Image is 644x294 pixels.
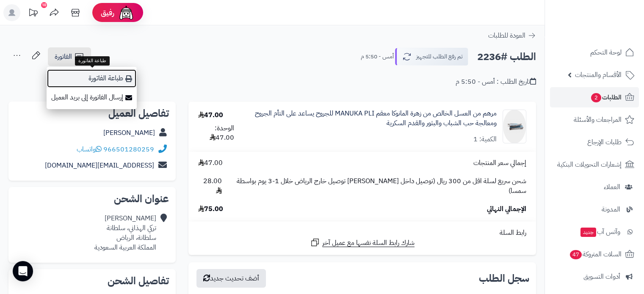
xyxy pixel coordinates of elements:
[550,267,639,287] a: أدوات التسويق
[456,77,536,87] div: تاريخ الطلب : أمس - 5:50 م
[557,159,622,170] span: إشعارات التحويلات البنكية
[15,108,169,118] h2: تفاصيل العميل
[550,132,639,152] a: طلبات الإرجاع
[198,176,222,196] span: 28.00
[45,160,154,170] a: [EMAIL_ADDRESS][DOMAIN_NAME]
[580,226,620,238] span: وآتس آب
[574,114,622,126] span: المراجعات والأسئلة
[198,124,234,143] div: الوحدة: 47.00
[479,273,529,283] h3: سجل الطلب
[75,56,110,66] div: طباعة الفاتورة
[575,69,622,81] span: الأقسام والمنتجات
[41,2,47,8] div: 10
[47,69,137,88] a: طباعة الفاتورة
[55,52,72,62] span: الفاتورة
[550,199,639,220] a: المدونة
[477,48,536,66] h2: الطلب #2236
[198,204,223,214] span: 75.00
[361,52,394,61] small: أمس - 5:50 م
[94,214,156,252] div: [PERSON_NAME] تركي الهذاني، سلطانة سلطانة، الرياض المملكة العربية السعودية
[583,271,620,283] span: أدوات التسويق
[48,47,91,66] a: الفاتورة
[488,30,525,41] span: العودة للطلبات
[550,42,639,63] a: لوحة التحكم
[580,228,596,237] span: جديد
[118,4,135,21] img: ai-face.png
[230,176,526,196] span: شحن سريع لسلة اقل من 300 ريال (توصيل داخل [PERSON_NAME] توصيل خارج الرياض خلال 1-3 يوم بواسطة سمسا)
[101,8,114,18] span: رفيق
[77,144,102,154] a: واتساب
[198,110,223,120] div: 47.00
[604,181,620,193] span: العملاء
[322,238,415,248] span: شارك رابط السلة نفسها مع عميل آخر
[550,154,639,175] a: إشعارات التحويلات البنكية
[310,237,415,248] a: شارك رابط السلة نفسها مع عميل آخر
[550,177,639,197] a: العملاء
[473,158,526,168] span: إجمالي سعر المنتجات
[15,194,169,204] h2: عنوان الشحن
[22,4,44,23] a: تحديثات المنصة
[503,110,526,143] img: pli%20111-90x90.png
[47,88,137,107] a: إرسال الفاتورة إلى بريد العميل
[254,109,496,128] a: مرهم ؜من العسل الخالص من زهرة المانوكا معقم MANUKA PLI للجروح يساعد على التأم الجروح ومعالجة حب ا...
[103,144,154,154] a: 966501280259
[550,222,639,242] a: وآتس آبجديد
[103,128,155,138] a: [PERSON_NAME]
[590,47,622,58] span: لوحة التحكم
[473,135,496,144] div: الكمية: 1
[192,228,533,238] div: رابط السلة
[395,48,468,66] button: تم رفع الطلب للتجهيز
[550,110,639,130] a: المراجعات والأسئلة
[196,269,266,288] button: أضف تحديث جديد
[590,91,622,103] span: الطلبات
[550,244,639,264] a: السلات المتروكة47
[550,87,639,107] a: الطلبات2
[602,203,620,215] span: المدونة
[13,261,33,281] div: Open Intercom Messenger
[198,158,223,168] span: 47.00
[570,250,582,259] span: 47
[488,30,536,41] a: العودة للطلبات
[569,248,622,260] span: السلات المتروكة
[591,93,601,102] span: 2
[586,22,636,39] img: logo-2.png
[587,136,622,148] span: طلبات الإرجاع
[15,276,169,286] h2: تفاصيل الشحن
[487,204,526,214] span: الإجمالي النهائي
